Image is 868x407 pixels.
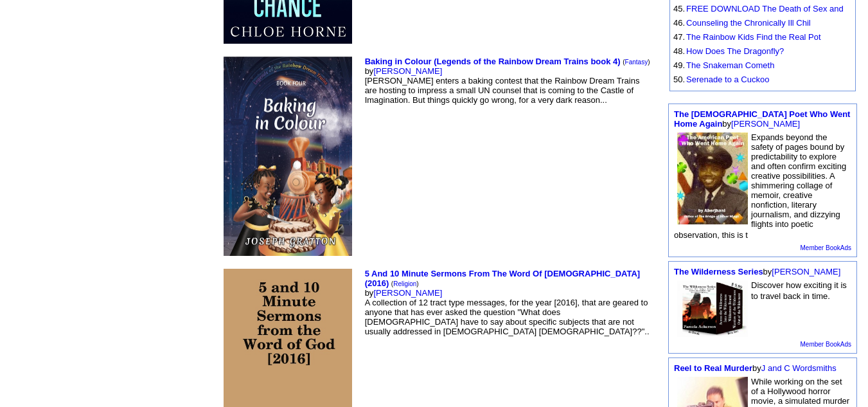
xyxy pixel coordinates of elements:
a: Reel to Real Murder [674,363,752,373]
a: Religion [393,280,416,287]
font: 48. [673,46,685,56]
font: ( ) [623,59,650,66]
a: 5 And 10 Minute Sermons From The Word Of [DEMOGRAPHIC_DATA] (2016) [365,269,641,288]
a: The Snakeman Cometh [686,60,774,70]
font: 46. [673,18,685,28]
a: How Does The Dragonfly? [686,46,784,56]
font: 50. [673,75,685,84]
a: The Wilderness Series [674,267,763,276]
font: by [674,267,840,276]
font: by A collection of 12 tract type messages, for the year [2016], that are geared to anyone that ha... [365,269,650,336]
a: [PERSON_NAME] [373,66,442,76]
a: [PERSON_NAME] [373,288,442,298]
a: Member BookAds [801,341,851,348]
a: The Rainbow Kids Find the Real Pot [686,32,821,42]
a: FREE DOWNLOAD The Death of Sex and [686,4,844,14]
font: 47. [673,32,685,42]
img: 80795.jpeg [224,57,352,257]
font: 45. [673,4,685,14]
a: Baking in Colour (Legends of the Rainbow Dream Trains book 4) [365,57,621,66]
font: by [674,109,850,129]
font: ( ) [391,280,419,287]
a: The [DEMOGRAPHIC_DATA] Poet Who Went Home Again [674,109,850,129]
font: by [674,363,837,373]
a: [PERSON_NAME] [772,267,840,276]
img: 75332.jpg [677,280,748,337]
a: [PERSON_NAME] [731,119,800,129]
font: by [PERSON_NAME] enters a baking contest that the Rainbow Dream Trains are hosting to impress a s... [365,57,650,105]
a: Member BookAds [801,244,851,251]
font: 49. [673,60,685,70]
a: Fantasy [625,59,648,66]
a: J and C Wordsmiths [761,363,837,373]
font: Expands beyond the safety of pages bound by predictability to explore and often confirm exciting ... [674,132,846,240]
img: 27032.jpg [677,132,748,224]
a: Serenade to a Cuckoo [686,75,769,84]
font: Discover how exciting it is to travel back in time. [751,280,847,301]
a: Counseling the Chronically Ill Chil [686,18,811,28]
